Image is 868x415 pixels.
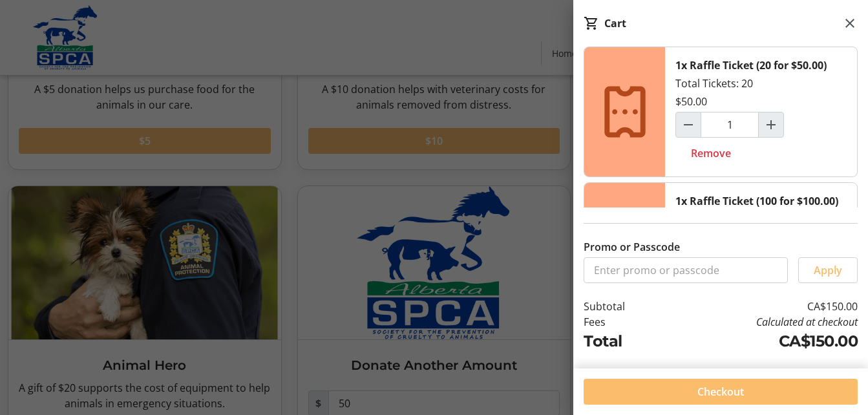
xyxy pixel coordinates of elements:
[676,112,701,137] button: Decrement by one
[584,379,858,405] button: Checkout
[663,314,858,330] td: Calculated at checkout
[584,299,663,314] td: Subtotal
[798,257,858,283] button: Apply
[665,183,857,312] div: Total Tickets: 100
[675,193,838,209] div: 1x Raffle Ticket (100 for $100.00)
[584,314,663,330] td: Fees
[675,94,707,109] div: $50.00
[697,384,744,399] span: Checkout
[675,140,746,166] button: Remove
[814,262,842,278] span: Apply
[663,299,858,314] td: CA$150.00
[665,47,857,176] div: Total Tickets: 20
[604,16,626,31] div: Cart
[759,112,783,137] button: Increment by one
[584,330,663,353] td: Total
[691,145,731,161] span: Remove
[584,239,680,255] label: Promo or Passcode
[584,257,788,283] input: Enter promo or passcode
[663,330,858,353] td: CA$150.00
[675,58,827,73] div: 1x Raffle Ticket (20 for $50.00)
[701,112,759,138] input: Raffle Ticket (20 for $50.00) Quantity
